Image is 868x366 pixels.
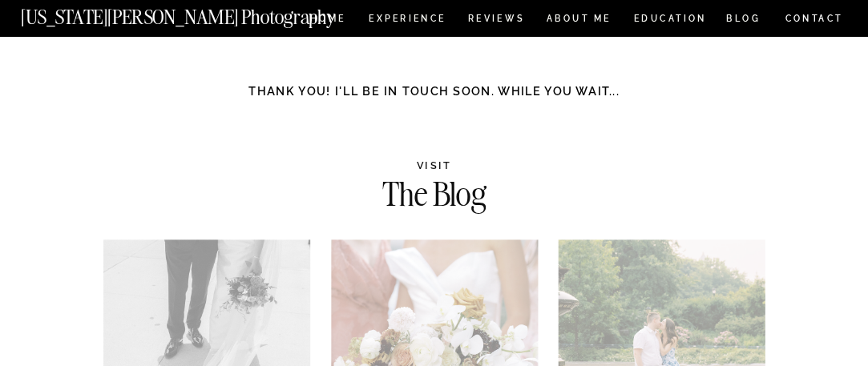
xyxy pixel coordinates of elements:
a: CONTACT [784,11,844,27]
a: ABOUT ME [546,14,612,26]
h3: Thank you! I'LL BE IN TOUCH SOON. While you wait... [231,83,637,109]
a: EDUCATION [632,14,709,26]
a: Experience [369,14,445,26]
a: HOME [308,14,349,26]
a: REVIEWS [468,14,523,26]
a: BLOG [726,14,761,26]
h2: The Blog [241,178,627,217]
h2: Visit [295,160,573,173]
a: [US_STATE][PERSON_NAME] Photography [21,7,384,19]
